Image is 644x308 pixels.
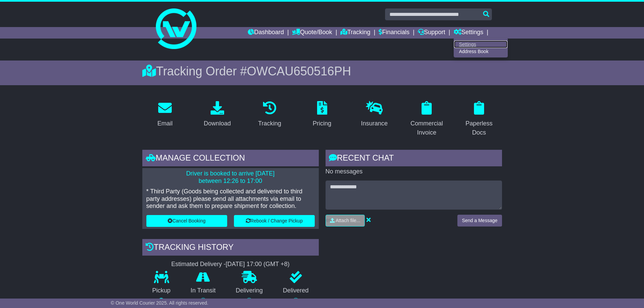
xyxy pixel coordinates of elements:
div: Estimated Delivery - [142,261,319,268]
a: Pricing [308,99,336,131]
span: OWCAU650516PH [247,64,351,78]
a: Quote/Book [292,27,332,39]
div: Tracking Order # [142,64,502,78]
p: No messages [326,168,502,175]
div: Tracking history [142,239,319,257]
a: Commercial Invoice [404,99,450,140]
div: Insurance [361,119,388,128]
a: Dashboard [248,27,284,39]
a: Address Book [454,48,507,55]
a: Insurance [357,99,392,131]
a: Paperless Docs [456,99,502,140]
a: Tracking [254,99,285,131]
div: Email [157,119,172,128]
a: Settings [454,27,483,39]
p: Pickup [142,287,181,294]
p: In Transit [181,287,226,294]
div: [DATE] 17:00 (GMT +8) [226,261,290,268]
div: Commercial Invoice [408,119,445,137]
div: Pricing [313,119,331,128]
button: Send a Message [457,215,502,227]
p: * Third Party (Goods being collected and delivered to third party addresses) please send all atta... [146,188,315,210]
span: © One World Courier 2025. All rights reserved. [111,300,209,306]
a: Tracking [340,27,370,39]
button: Cancel Booking [146,215,227,227]
div: RECENT CHAT [326,150,502,168]
div: Download [204,119,231,128]
div: Quote/Book [454,39,508,57]
a: Email [153,99,177,131]
a: Financials [379,27,409,39]
button: Rebook / Change Pickup [234,215,315,227]
div: Paperless Docs [461,119,498,137]
p: Driver is booked to arrive [DATE] between 12:26 to 17:00 [146,170,315,185]
div: Tracking [258,119,281,128]
p: Delivering [226,287,273,294]
a: Settings [454,41,507,48]
div: Manage collection [142,150,319,168]
p: Delivered [273,287,319,294]
a: Support [418,27,445,39]
a: Download [199,99,235,131]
